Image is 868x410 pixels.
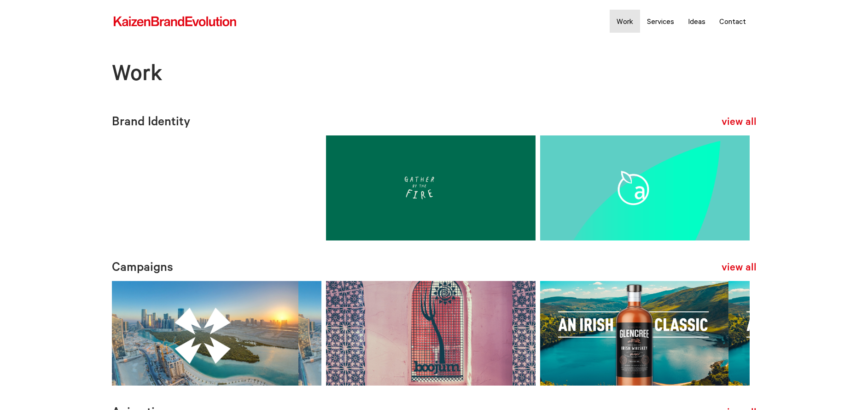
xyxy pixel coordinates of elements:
h2: Brand Identity [110,116,759,131]
a: Ideas [681,10,712,33]
a: Services [640,10,681,33]
a: Work [610,10,640,33]
h1: Work [110,63,759,90]
img: kbe_logo_new.svg [113,16,237,28]
h2: Campaigns [110,261,759,276]
a: view all [722,261,757,276]
a: Contact [712,10,753,33]
a: view all [722,116,757,131]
